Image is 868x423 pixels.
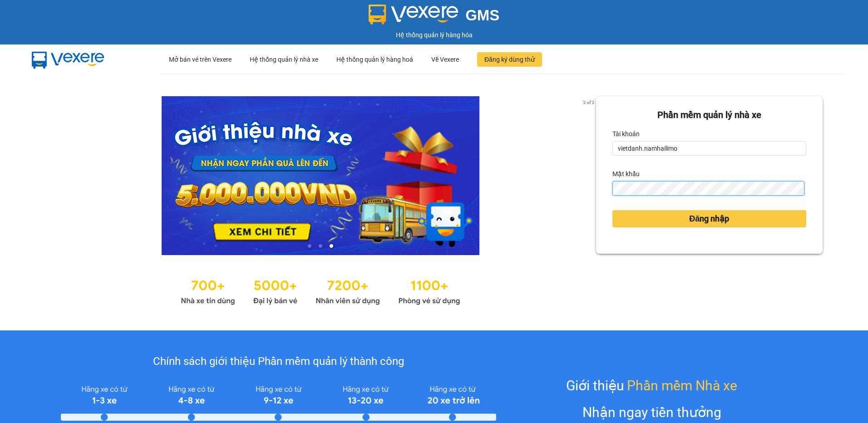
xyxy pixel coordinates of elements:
li: slide item 3 [330,244,333,248]
input: Mật khẩu [612,181,804,196]
div: Giới thiệu [566,375,737,396]
button: Đăng ký dùng thử [477,52,542,67]
div: Mở bán vé trên Vexere [169,45,232,74]
img: logo 2 [369,5,459,25]
button: Đăng nhập [612,210,806,227]
span: Phần mềm Nhà xe [627,375,737,396]
div: Chính sách giới thiệu Phần mềm quản lý thành công [61,353,496,370]
li: slide item 1 [308,244,311,248]
div: Hệ thống quản lý nhà xe [250,45,318,74]
a: GMS [369,14,500,21]
label: Mật khẩu [612,167,640,181]
div: Hệ thống quản lý hàng hóa [2,30,866,40]
img: mbUUG5Q.png [23,44,113,74]
p: 3 of 3 [580,96,596,108]
input: Tài khoản [612,141,806,156]
button: next slide / item [583,96,596,255]
span: GMS [465,7,499,24]
div: Về Vexere [431,45,459,74]
div: Phần mềm quản lý nhà xe [612,108,806,122]
div: Nhận ngay tiền thưởng [582,402,721,423]
button: previous slide / item [45,96,58,255]
label: Tài khoản [612,127,640,141]
img: Statistics.png [181,273,460,308]
span: Đăng nhập [689,212,729,225]
li: slide item 2 [319,244,322,248]
div: Hệ thống quản lý hàng hoá [336,45,413,74]
span: Đăng ký dùng thử [484,54,535,64]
